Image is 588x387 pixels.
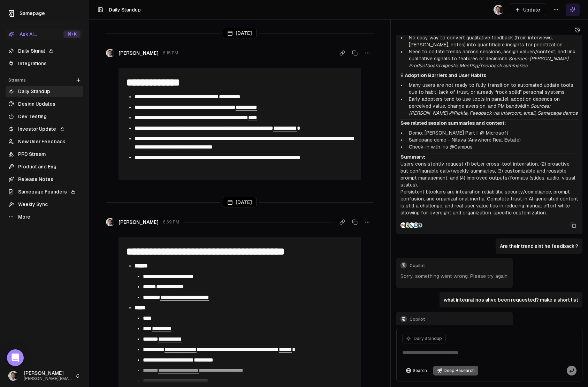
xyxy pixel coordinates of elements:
img: _image [106,218,114,226]
a: Samepage demo - Nilava (Anywhere Real Estate) [409,137,521,143]
a: Weekly Sync [6,199,83,210]
div: [DATE] [223,28,257,38]
div: Open Intercom Messenger [7,349,24,366]
span: [PERSON_NAME] [24,370,72,377]
button: Search [402,366,430,375]
a: Daily Standup [6,86,83,97]
a: Release Notes [6,174,83,185]
span: 6:39 PM [163,219,179,225]
span: Copilot [410,263,509,268]
button: Ask AI...⌘+K [6,29,83,40]
p: Are their trend sint he feedback ? [500,243,578,250]
img: Notion [405,222,410,228]
span: Copilot [410,317,509,322]
div: Streams [6,75,83,86]
a: New User Feedback [6,136,83,147]
img: Samepage [417,222,423,228]
li: Need to collate trends across sessions, assign values/context, and link qualitative signals to fe... [406,48,578,69]
li: No easy way to convert qualitative feedback (from interviews, [PERSON_NAME], notes) into quantifi... [406,34,578,48]
span: Daily Standup [109,7,141,13]
li: Early adopters tend to use tools in parallel; adoption depends on perceived value, change aversio... [406,96,578,116]
button: [PERSON_NAME][PERSON_NAME][EMAIL_ADDRESS] [6,367,83,384]
div: ⌘ +K [63,30,81,38]
img: Google Calendar [413,222,419,228]
a: Product and Eng [6,161,83,172]
strong: See related session summaries and context: [400,120,506,126]
a: Samepage Founders [6,186,83,197]
a: Integrations [6,58,83,69]
img: Gmail [400,222,406,228]
button: Update [509,3,546,16]
img: _image [8,371,18,381]
p: Sorry, something went wrong. Please try again. [400,273,509,280]
div: Ask AI... [8,31,37,38]
img: _image [494,5,503,15]
a: PRD Stream [6,149,83,160]
span: 6:15 PM [163,50,178,56]
span: Samepage [20,10,45,16]
strong: Adoption Barriers and User Habits [405,73,486,78]
a: Investor Update [6,123,83,135]
strong: Summary: [400,154,425,160]
li: Many users are not ready to fully transition to automated update tools due to habit, lack of trus... [406,82,578,96]
img: _image [106,49,114,57]
a: Design Updates [6,98,83,109]
p: Users consistently request (1) better cross-tool integration, (2) proactive but configurable dail... [400,153,578,216]
button: Deep Research [433,366,478,375]
h4: 8. [400,72,578,79]
p: what integratinos ahve been requested? make a short list [444,296,578,303]
span: [PERSON_NAME] [119,219,159,226]
span: [PERSON_NAME][EMAIL_ADDRESS] [24,376,72,381]
a: Daily Signal [6,45,83,56]
span: [PERSON_NAME] [119,50,159,56]
a: Demo: [PERSON_NAME] Part II @ Microsoft [409,130,509,136]
span: Daily Standup [414,336,442,341]
a: Check-in with Iris @Campus [409,144,473,150]
a: More [6,211,83,222]
a: Dev Testing [6,111,83,122]
img: Linear [409,222,414,228]
div: [DATE] [223,197,257,207]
